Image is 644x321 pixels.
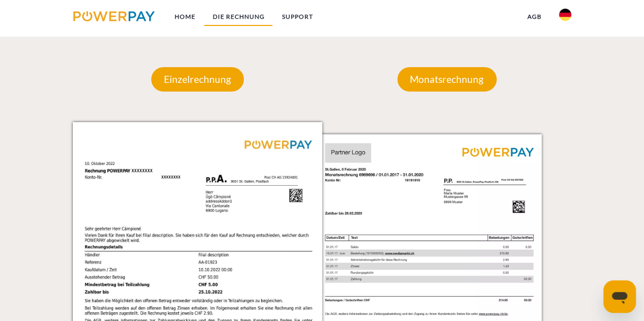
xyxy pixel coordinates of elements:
[273,8,321,26] a: SUPPORT
[519,8,550,26] a: agb
[397,67,496,92] p: Monatsrechnung
[151,67,244,92] p: Einzelrechnung
[603,280,636,313] iframe: Schaltfläche zum Öffnen des Messaging-Fensters
[559,9,571,21] img: de
[165,8,204,26] a: Home
[73,11,155,21] img: logo-powerpay.svg
[204,8,273,26] a: DIE RECHNUNG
